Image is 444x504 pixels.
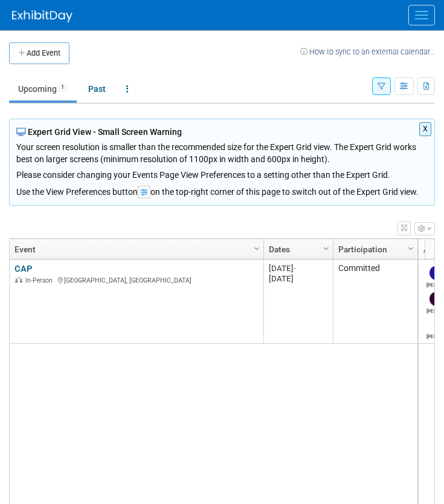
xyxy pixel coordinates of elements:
[320,239,333,257] a: Column Settings
[9,77,77,100] a: Upcoming1
[269,263,327,273] div: [DATE]
[57,83,68,92] span: 1
[408,5,435,25] button: Menu
[338,239,410,260] a: Participation
[14,263,32,274] a: CAP
[430,266,444,280] img: Keirsten Davis
[9,42,69,64] button: Add Event
[79,77,115,100] a: Past
[252,244,262,254] span: Column Settings
[16,181,428,198] div: Use the View Preferences button on the top-right corner of this page to switch out of the Expert ...
[16,126,428,138] div: Expert Grid View - Small Screen Warning
[251,239,264,257] a: Column Settings
[269,239,325,260] a: Dates
[16,138,428,181] div: Your screen resolution is smaller than the recommended size for the Expert Grid view. The Expert ...
[15,277,22,283] img: In-Person Event
[14,275,258,285] div: [GEOGRAPHIC_DATA], [GEOGRAPHIC_DATA]
[430,292,444,306] img: Emma Mitchell
[14,239,256,260] a: Event
[300,47,435,56] a: How to sync to an external calendar...
[333,260,417,344] td: Committed
[25,277,56,284] span: In-Person
[406,244,416,254] span: Column Settings
[12,10,72,22] img: ExhibitDay
[16,165,428,181] div: Please consider changing your Events Page View Preferences to a setting other than the Expert Grid.
[269,273,327,284] div: [DATE]
[405,239,418,257] a: Column Settings
[321,244,331,254] span: Column Settings
[419,122,432,136] button: X
[294,264,296,273] span: -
